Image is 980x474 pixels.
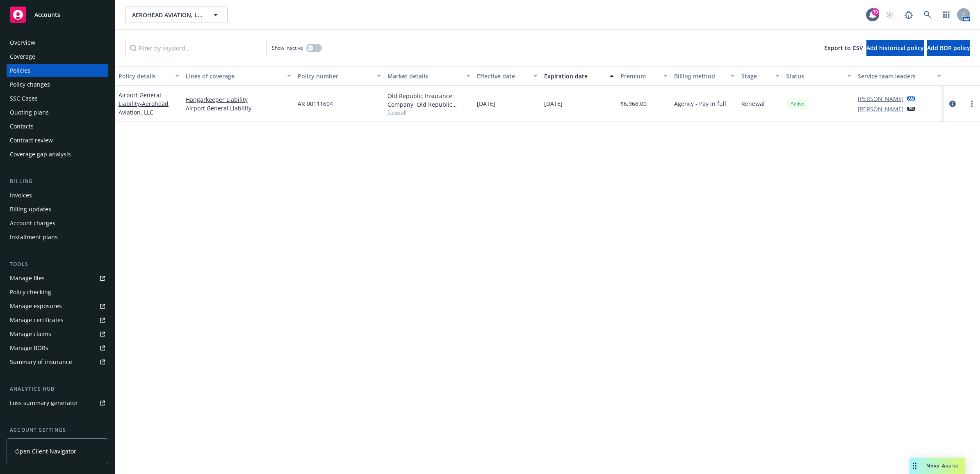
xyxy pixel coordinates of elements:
button: Status [783,66,855,86]
a: Coverage [7,50,108,63]
div: Quoting plans [10,106,49,119]
a: Accounts [7,3,108,26]
button: Policy number [294,66,384,86]
span: Nova Assist [926,462,959,469]
a: Manage certificates [7,314,108,327]
div: Overview [10,36,35,49]
span: Accounts [34,11,60,18]
button: AEROHEAD AVIATION, LLC [125,7,228,23]
div: Policy changes [10,78,50,91]
span: $6,968.00 [620,99,647,108]
div: Billing method [674,72,726,80]
div: Manage claims [10,327,51,341]
span: Show inactive [272,44,303,51]
a: Summary of insurance [7,355,108,369]
a: Search [919,7,936,23]
a: circleInformation [948,99,957,109]
div: Account settings [7,426,108,434]
span: Renewal [741,99,765,108]
a: Invoices [7,189,108,202]
span: Add BOR policy [927,44,970,52]
span: Active [789,100,806,108]
a: Installment plans [7,231,108,244]
div: Policy details [119,72,170,80]
span: [DATE] [477,99,495,108]
div: Service team leaders [858,72,932,80]
a: Policies [7,64,108,77]
a: [PERSON_NAME] [858,94,904,103]
div: Expiration date [544,72,605,80]
a: Contacts [7,120,108,133]
div: Market details [387,72,462,80]
div: Coverage [10,50,35,63]
a: Hangarkeeper Liability [186,95,291,104]
a: Overview [7,36,108,49]
div: Policy number [298,72,372,80]
div: Coverage gap analysis [10,148,71,161]
a: Manage exposures [7,300,108,313]
a: Billing updates [7,203,108,216]
div: Manage files [10,272,45,285]
div: Effective date [477,72,529,80]
button: Expiration date [541,66,617,86]
button: Nova Assist [909,458,965,474]
button: Service team leaders [855,66,944,86]
a: Account charges [7,217,108,230]
button: Lines of coverage [182,66,294,86]
span: Agency - Pay in full [674,99,726,108]
a: Switch app [938,7,955,23]
a: [PERSON_NAME] [858,105,904,113]
a: Start snowing [882,7,898,23]
div: Lines of coverage [186,72,282,80]
a: Policy changes [7,78,108,91]
div: Loss summary generator [10,396,78,410]
span: AEROHEAD AVIATION, LLC [132,11,203,19]
a: Report a Bug [900,7,917,23]
span: [DATE] [544,99,563,108]
span: AR 00111604 [298,99,333,108]
span: Open Client Navigator [15,447,76,456]
div: SSC Cases [10,92,38,105]
span: Export to CSV [824,44,863,52]
div: Manage BORs [10,341,48,355]
div: Contacts [10,120,34,133]
a: Manage files [7,272,108,285]
span: Add historical policy [866,44,924,52]
div: Policy checking [10,286,51,299]
span: - Aerohead Aviation, LLC [119,100,169,116]
div: Status [786,72,842,80]
div: Billing [7,177,108,185]
a: Contract review [7,134,108,147]
a: more [967,99,977,109]
a: Airport General Liability [186,104,291,112]
a: Manage claims [7,327,108,341]
div: Analytics hub [7,385,108,393]
div: Billing updates [10,203,51,216]
button: Policy details [115,66,182,86]
a: SSC Cases [7,92,108,105]
button: Add historical policy [866,40,924,56]
div: Summary of insurance [10,355,72,369]
a: Loss summary generator [7,396,108,410]
div: Tools [7,260,108,268]
button: Market details [384,66,474,86]
button: Billing method [671,66,738,86]
div: 70 [872,8,879,16]
a: Coverage gap analysis [7,148,108,161]
a: Airport General Liability [119,91,169,116]
div: Contract review [10,134,53,147]
input: Filter by keyword... [125,40,267,56]
a: Manage BORs [7,341,108,355]
div: Invoices [10,189,32,202]
button: Export to CSV [824,40,863,56]
div: Drag to move [909,458,920,474]
button: Stage [738,66,783,86]
a: Policy checking [7,286,108,299]
div: Old Republic Insurance Company, Old Republic General Insurance Group [387,92,471,109]
button: Effective date [474,66,541,86]
div: Account charges [10,217,55,230]
div: Manage certificates [10,314,64,327]
div: Premium [620,72,659,80]
div: Installment plans [10,231,58,244]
